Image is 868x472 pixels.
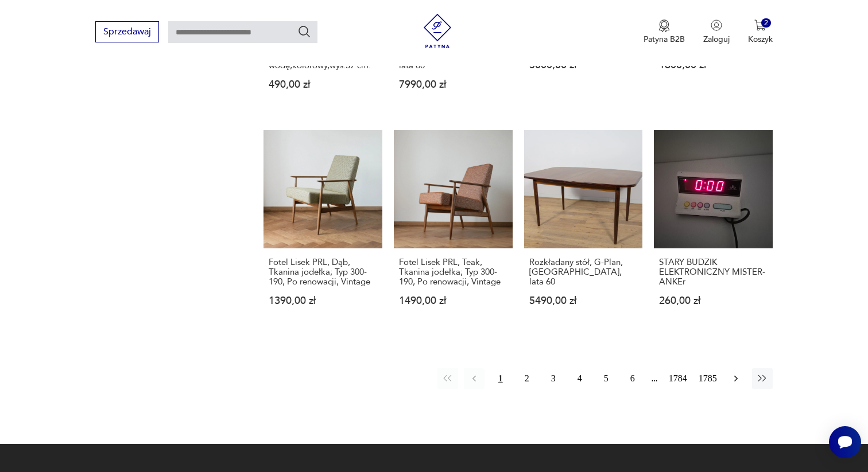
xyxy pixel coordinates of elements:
h3: Fotel Lisek PRL, Teak, Tkanina jodełka; Typ 300-190, Po renowacji, Vintage [399,258,507,287]
div: 2 [761,18,771,28]
button: 5 [596,368,617,389]
button: Zaloguj [703,19,730,45]
img: Ikona medalu [658,19,670,32]
button: 2 [517,368,537,389]
img: Ikona koszyka [754,19,766,31]
h3: XIX w.[DEMOGRAPHIC_DATA] dzban na wodę,kolorowy,wys.37 cm. [269,32,377,71]
p: 5490,00 zł [529,296,638,306]
p: 5000,00 zł [529,60,638,70]
p: 1390,00 zł [269,296,377,306]
p: 260,00 zł [659,296,768,306]
h3: Rozkładany stół, G-Plan, [GEOGRAPHIC_DATA], lata 60 [529,258,638,287]
a: Sprzedawaj [95,29,159,37]
button: Patyna B2B [644,19,685,45]
a: Rozkładany stół, G-Plan, Wielka Brytania, lata 60Rozkładany stół, G-Plan, [GEOGRAPHIC_DATA], lata... [524,130,643,329]
button: Sprzedawaj [95,21,159,42]
button: Szukaj [297,25,311,38]
p: 1600,00 zł [659,60,768,70]
h3: STARY BUDZIK ELEKTRONICZNY MISTER-ANKEr [659,258,768,287]
a: Ikona medaluPatyna B2B [644,19,685,45]
p: 7990,00 zł [399,80,507,89]
img: Patyna - sklep z meblami i dekoracjami vintage [420,14,455,48]
button: 1785 [696,368,720,389]
p: Koszyk [748,34,773,45]
iframe: Smartsupp widget button [829,426,861,458]
p: Patyna B2B [644,34,685,45]
button: 4 [569,368,590,389]
button: 3 [543,368,564,389]
img: Ikonka użytkownika [711,19,722,31]
a: Fotel Lisek PRL, Dąb, Tkanina jodełka; Typ 300-190, Po renowacji, VintageFotel Lisek PRL, Dąb, Tk... [263,130,382,329]
p: 1490,00 zł [399,296,507,306]
button: 1784 [666,368,690,389]
a: STARY BUDZIK ELEKTRONICZNY MISTER-ANKErSTARY BUDZIK ELEKTRONICZNY MISTER-ANKEr260,00 zł [654,130,773,329]
a: Fotel Lisek PRL, Teak, Tkanina jodełka; Typ 300-190, Po renowacji, VintageFotel Lisek PRL, Teak, ... [394,130,513,329]
p: 490,00 zł [269,80,377,89]
h3: Fotel Lisek PRL, Dąb, Tkanina jodełka; Typ 300-190, Po renowacji, Vintage [269,258,377,287]
button: 2Koszyk [748,19,773,45]
button: 1 [490,368,511,389]
button: 6 [622,368,643,389]
h3: Komoda, proj. [PERSON_NAME], G-Plan, [GEOGRAPHIC_DATA], lata 60 [399,32,507,71]
p: Zaloguj [703,34,730,45]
